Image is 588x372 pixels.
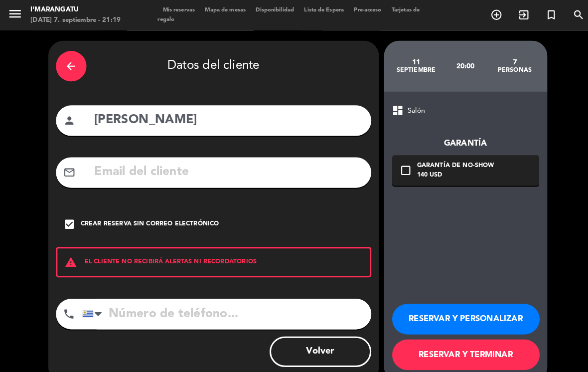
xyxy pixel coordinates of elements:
i: menu [7,6,22,21]
div: 140 USD [409,167,484,177]
span: WALK IN [500,6,527,23]
input: Email del cliente [92,159,356,179]
i: exit_to_app [507,8,519,20]
input: Nombre del cliente [92,108,356,128]
span: Pre-acceso [342,7,379,13]
span: Disponibilidad [246,7,293,13]
span: BUSCAR [554,6,581,23]
div: septiembre [384,65,432,73]
input: Número de teléfono... [81,293,364,323]
span: dashboard [384,102,396,114]
i: phone [62,302,74,314]
span: Lista de Espera [293,7,342,13]
i: add_circle_outline [480,8,492,20]
i: person [62,112,74,124]
div: Crear reserva sin correo electrónico [79,215,215,225]
div: Uruguay: +598 [81,293,104,322]
i: check_box_outline_blank [392,161,404,173]
div: Garantía [384,134,528,147]
span: Reserva especial [527,6,554,23]
span: Salón [400,103,417,114]
div: I'marangatu [30,5,118,15]
button: RESERVAR Y PERSONALIZAR [384,298,529,328]
span: Mis reservas [154,7,196,13]
div: 7 [480,57,529,65]
i: arrow_back [64,59,76,71]
div: Garantía de no-show [409,158,484,168]
i: turned_in_not [534,8,546,20]
div: [DATE] 7. septiembre - 21:19 [30,15,118,25]
button: menu [7,6,22,24]
i: mail_outline [62,163,74,175]
i: search [561,8,573,20]
div: 20:00 [432,47,480,82]
div: EL CLIENTE NO RECIBIRÁ ALERTAS NI RECORDATORIOS [55,242,364,272]
span: RESERVAR MESA [473,6,500,23]
div: 11 [384,57,432,65]
i: check_box [62,214,74,226]
button: RESERVAR Y TERMINAR [384,333,529,363]
button: Volver [264,330,364,360]
div: Datos del cliente [55,47,364,82]
div: personas [480,65,529,73]
i: warning [56,251,83,263]
span: Mapa de mesas [196,7,246,13]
